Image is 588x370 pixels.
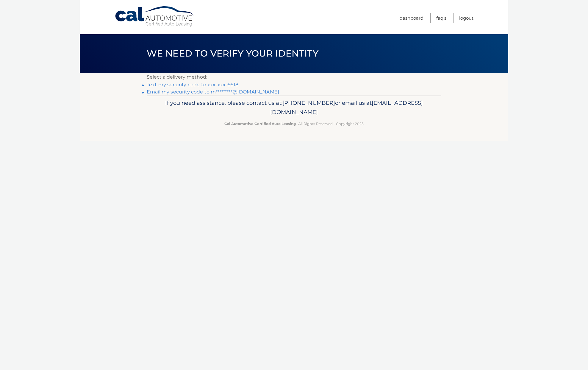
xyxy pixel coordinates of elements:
a: Logout [459,13,473,23]
span: We need to verify your identity [147,48,318,59]
p: - All Rights Reserved - Copyright 2025 [151,121,437,127]
p: If you need assistance, please contact us at: or email us at [151,98,437,117]
span: [PHONE_NUMBER] [282,99,335,106]
a: Dashboard [400,13,423,23]
a: Email my security code to m*********@[DOMAIN_NAME] [147,89,279,95]
a: Cal Automotive [115,6,195,27]
p: Select a delivery method: [147,73,441,81]
strong: Cal Automotive Certified Auto Leasing [224,121,296,126]
a: Text my security code to xxx-xxx-6618 [147,82,238,88]
a: FAQ's [436,13,446,23]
